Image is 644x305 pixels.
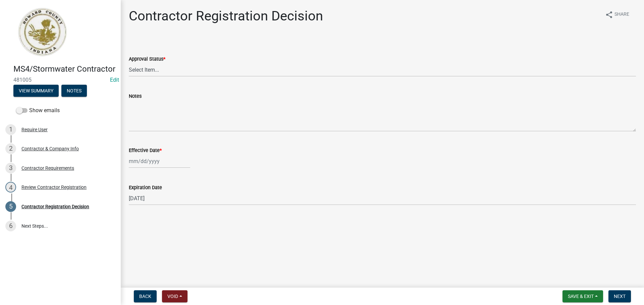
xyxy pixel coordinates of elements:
[5,182,16,193] div: 4
[61,88,87,94] wm-modal-confirm: Notes
[608,290,631,302] button: Next
[13,77,107,83] span: 481005
[5,163,16,173] div: 3
[61,85,87,97] button: Notes
[110,77,119,83] wm-modal-confirm: Edit Application Number
[614,294,626,299] span: Next
[13,7,71,57] img: Howard County, Indiana
[13,85,59,97] button: View Summary
[21,146,79,151] div: Contractor & Company Info
[139,294,151,299] span: Back
[129,185,162,190] label: Expiration Date
[562,290,603,302] button: Save & Exit
[21,204,89,209] div: Contractor Registration Decision
[129,154,190,168] input: mm/dd/yyyy
[21,185,87,189] div: Review Contractor Registration
[5,124,16,135] div: 1
[13,64,115,74] h4: MS4/Stormwater Contractor
[162,290,187,302] button: Void
[605,11,613,19] i: share
[129,8,323,24] h1: Contractor Registration Decision
[134,290,157,302] button: Back
[5,143,16,154] div: 2
[16,106,60,115] label: Show emails
[167,294,178,299] span: Void
[600,8,635,21] button: shareShare
[568,294,594,299] span: Save & Exit
[129,148,162,153] label: Effective Date
[5,201,16,212] div: 5
[21,166,74,170] div: Contractor Requirements
[21,127,48,132] div: Require User
[129,94,142,99] label: Notes
[13,88,59,94] wm-modal-confirm: Summary
[110,77,119,83] a: Edit
[5,221,16,231] div: 6
[614,11,629,19] span: Share
[129,57,165,62] label: Approval Status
